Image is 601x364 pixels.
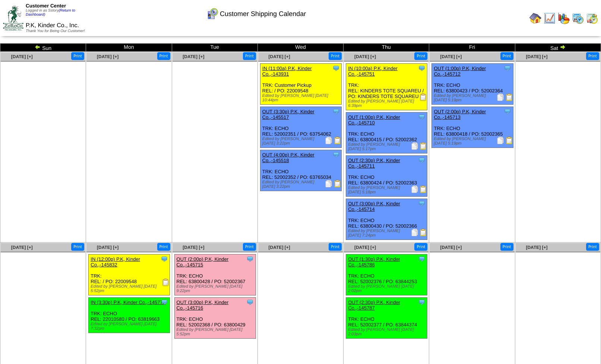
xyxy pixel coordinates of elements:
img: Tooltip [161,298,168,306]
div: TRK: ECHO REL: 52002351 / PO: 63754062 [260,107,341,148]
span: Thank You for Being Our Customer! [26,29,85,33]
button: Print [500,52,513,60]
button: Print [71,243,84,251]
a: OUT (1:00p) P.K, Kinder Co.,-145710 [348,114,400,126]
button: Print [329,243,342,251]
td: Wed [257,44,343,52]
a: [DATE] [+] [354,54,376,59]
div: TRK: ECHO REL: 22010580 / PO: 63819663 [89,298,170,333]
img: calendarinout.gif [586,12,598,24]
img: Packing Slip [497,94,504,101]
a: [DATE] [+] [183,245,204,250]
div: Edited by [PERSON_NAME] [DATE] 5:17pm [348,142,427,151]
img: Receiving Document [420,94,427,101]
img: Packing Slip [411,229,418,236]
td: Fri [429,44,515,52]
div: Edited by [PERSON_NAME] [DATE] 9:22pm [177,284,256,293]
a: [DATE] [+] [11,54,33,59]
div: TRK: ECHO REL: 52002368 / PO: 63800429 [174,298,256,339]
div: Edited by [PERSON_NAME] [DATE] 5:19pm [434,94,513,102]
img: Tooltip [504,64,511,72]
span: Logged in as Sstory [26,9,75,17]
img: Receiving Document [162,279,170,286]
div: Edited by [PERSON_NAME] [DATE] 2:03pm [348,327,427,336]
div: Edited by [PERSON_NAME] [DATE] 5:52pm [177,327,256,336]
span: [DATE] [+] [97,245,118,250]
td: Tue [172,44,257,52]
div: Edited by [PERSON_NAME] [DATE] 3:22pm [262,137,341,146]
div: TRK: ECHO REL: 63800423 / PO: 52002364 [432,64,513,105]
div: Edited by [PERSON_NAME] [DATE] 2:02pm [348,284,427,293]
img: Tooltip [161,255,168,263]
div: TRK: ECHO REL: 63800428 / PO: 52002367 [174,254,256,295]
a: [DATE] [+] [440,245,462,250]
a: (Return to Dashboard) [26,9,75,17]
span: [DATE] [+] [11,245,33,250]
div: TRK: Customer Pickup REL: / PO: 22009548 [260,64,341,105]
img: Packing Slip [411,142,418,150]
img: Tooltip [418,255,426,263]
a: [DATE] [+] [97,54,118,59]
button: Print [586,52,599,60]
div: Edited by [PERSON_NAME] [DATE] 10:44pm [262,94,341,102]
a: [DATE] [+] [269,245,290,250]
img: graph.gif [558,12,570,24]
img: Tooltip [332,108,340,115]
div: Edited by [PERSON_NAME] [DATE] 6:39pm [348,99,427,108]
button: Print [157,243,170,251]
a: [DATE] [+] [354,245,376,250]
div: TRK: ECHO REL: 52002377 / PO: 63844374 [346,298,427,339]
div: Edited by [PERSON_NAME] [DATE] 7:24pm [348,229,427,238]
button: Print [329,52,342,60]
img: Tooltip [504,108,511,115]
img: arrowright.gif [560,44,566,50]
img: Bill of Lading [506,94,513,101]
img: Bill of Lading [420,186,427,193]
span: [DATE] [+] [440,54,462,59]
a: [DATE] [+] [526,245,547,250]
div: TRK: ECHO REL: 52002376 / PO: 63844253 [346,254,427,295]
img: Tooltip [418,156,426,164]
span: P.K, Kinder Co., Inc. [26,22,79,29]
a: OUT (2:00p) P.K, Kinder Co.,-145715 [177,256,229,268]
div: Edited by [PERSON_NAME] [DATE] 5:52pm [91,284,170,293]
img: ZoRoCo_Logo(Green%26Foil)%20jpg.webp [3,6,23,31]
div: TRK: ECHO REL: 63800415 / PO: 52002362 [346,113,427,153]
a: OUT (2:00p) P.K, Kinder Co.,-145713 [434,109,486,120]
button: Print [414,243,427,251]
span: [DATE] [+] [269,54,290,59]
img: arrowleft.gif [35,44,41,50]
img: Packing Slip [411,186,418,193]
img: Tooltip [418,298,426,306]
button: Print [243,243,256,251]
a: OUT (1:30p) P.K, Kinder Co.,-145786 [348,256,400,268]
span: Customer Shipping Calendar [220,10,306,18]
img: Packing Slip [497,137,504,144]
div: TRK: ECHO REL: 63800424 / PO: 52002363 [346,156,427,197]
td: Sun [0,44,86,52]
a: OUT (4:00p) P.K, Kinder Co.,-145518 [262,152,314,163]
a: [DATE] [+] [526,54,547,59]
a: [DATE] [+] [183,54,204,59]
img: Bill of Lading [334,137,341,144]
img: Bill of Lading [334,180,341,187]
div: TRK: ECHO REL: 63800418 / PO: 52002365 [432,107,513,148]
img: Tooltip [246,298,254,306]
div: Edited by [PERSON_NAME] [DATE] 5:18pm [348,186,427,194]
img: Bill of Lading [420,142,427,150]
div: TRK: ECHO REL: 52002352 / PO: 63765034 [260,150,341,191]
a: IN (10:00a) P.K, Kinder Co.,-145751 [348,66,398,77]
td: Mon [86,44,172,52]
img: Tooltip [246,255,254,263]
img: calendarcustomer.gif [206,8,218,20]
a: OUT (1:00p) P.K, Kinder Co.,-145712 [434,66,486,77]
div: TRK: ECHO REL: 63800430 / PO: 52002366 [346,199,427,240]
div: TRK: REL: / PO: 22009548 [89,254,170,295]
a: OUT (3:00p) P.K, Kinder Co.,-145714 [348,201,400,212]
